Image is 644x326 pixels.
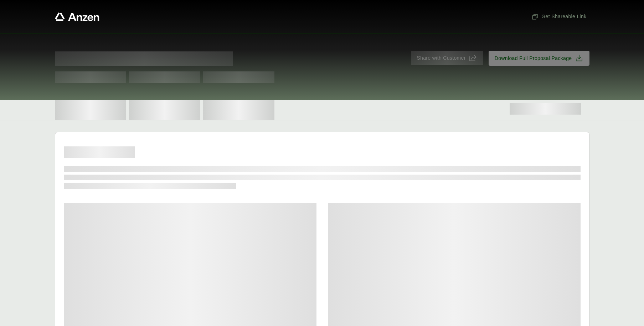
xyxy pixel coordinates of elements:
[203,71,274,83] span: Test
[55,51,233,66] span: Proposal for
[529,10,589,23] button: Get Shareable Link
[531,13,586,20] span: Get Shareable Link
[55,71,126,83] span: Test
[417,54,465,62] span: Share with Customer
[55,12,99,21] a: Anzen website
[129,71,200,83] span: Test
